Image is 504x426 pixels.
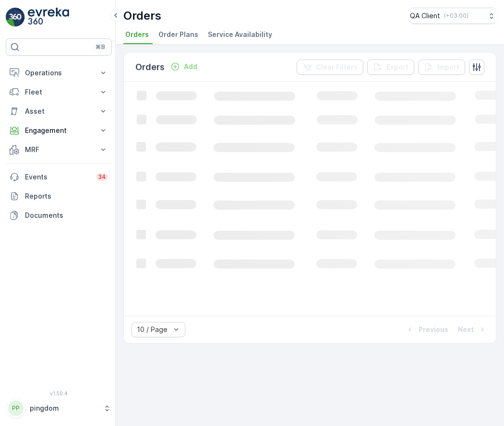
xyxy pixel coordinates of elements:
button: Operations [6,63,112,83]
p: Events [25,172,90,182]
p: MRF [25,145,93,154]
p: 34 [98,173,106,181]
img: logo [6,8,25,27]
p: pingdom [30,403,98,413]
p: Add [184,62,197,71]
div: PP [8,401,24,416]
button: Asset [6,102,112,121]
button: Export [367,59,414,75]
span: Orders [125,30,149,39]
p: Clear Filters [316,62,358,72]
span: Order Plans [158,30,198,39]
p: QA Client [410,11,440,21]
p: Orders [135,60,165,74]
p: Export [386,62,408,72]
p: Documents [25,211,108,220]
span: v 1.50.4 [6,390,112,396]
img: logo_light-DOdMpM7g.png [28,8,69,27]
a: Reports [6,187,112,206]
p: Asset [25,106,93,116]
p: Next [458,325,474,334]
button: Engagement [6,121,112,140]
button: Previous [404,324,449,335]
p: Reports [25,191,108,201]
p: Previous [419,325,448,334]
p: Fleet [25,87,93,97]
p: Engagement [25,126,93,135]
button: Next [457,324,488,335]
p: ⌘B [96,43,105,51]
button: Fleet [6,83,112,102]
button: PPpingdom [6,398,112,418]
a: Events34 [6,167,112,187]
button: Import [418,59,465,75]
p: Import [437,62,459,72]
span: Service Availability [208,30,272,39]
button: Add [167,61,201,72]
button: MRF [6,140,112,159]
button: QA Client(+03:00) [410,8,496,24]
p: Operations [25,68,93,78]
a: Documents [6,206,112,225]
p: ( +03:00 ) [444,12,468,20]
p: Orders [123,8,161,24]
button: Clear Filters [297,59,363,75]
